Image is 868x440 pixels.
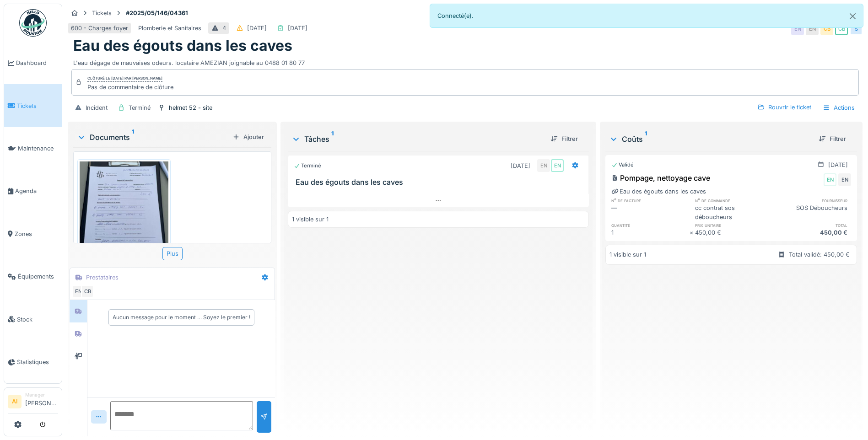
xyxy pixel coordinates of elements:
div: CB [835,22,848,35]
div: 1 visible sur 1 [609,250,646,259]
div: L'eau dégage de mauvaises odeurs. locataire AMEZIAN joignable au 0488 01 80 77 [73,55,857,67]
div: [DATE] [288,24,307,32]
div: CB [81,285,94,298]
div: 600 - Charges foyer [71,24,128,32]
div: Aucun message pour le moment … Soyez le premier ! [113,313,250,322]
div: EN [791,22,804,35]
sup: 1 [132,132,134,143]
a: Stock [4,298,62,340]
div: Manager [25,392,58,398]
button: Close [842,4,863,28]
div: EN [72,285,85,298]
div: EN [824,173,836,186]
div: Coûts [609,134,811,145]
div: EN [551,159,564,172]
strong: #2025/05/146/04361 [122,9,192,17]
div: Validé [611,161,634,169]
h6: prix unitaire [695,222,773,228]
div: S [850,22,863,35]
div: EN [806,22,819,35]
sup: 1 [645,134,647,145]
a: Agenda [4,170,62,212]
h6: fournisseur [773,198,851,204]
div: [DATE] [828,161,848,169]
div: Actions [819,101,859,114]
span: Stock [17,315,58,324]
div: EN [537,159,550,172]
div: [DATE] [511,161,530,170]
div: Pompage, nettoyage cave [611,172,710,183]
div: Filtrer [547,133,582,145]
h6: n° de facture [611,198,689,204]
div: 4 [222,24,226,32]
span: Équipements [18,272,58,281]
div: Tâches [291,134,543,145]
div: Prestataires [86,273,119,282]
div: Total validé: 450,00 € [789,250,850,259]
div: 450,00 € [773,228,851,237]
div: helmet 52 - site [169,103,212,112]
div: Filtrer [815,133,850,145]
h3: Eau des égouts dans les caves [296,178,585,187]
div: Plus [162,247,183,260]
div: Tickets [92,9,112,17]
div: — [611,204,689,221]
h6: quantité [611,222,689,228]
div: SOS Déboucheurs [773,204,851,221]
li: AI [8,395,22,408]
div: Plomberie et Sanitaires [138,24,201,32]
span: Zones [15,230,58,238]
div: EN [838,173,851,186]
div: Documents [77,132,229,143]
div: Incident [86,103,108,112]
div: CB [820,22,833,35]
div: × [690,228,695,237]
div: Eau des égouts dans les caves [611,187,706,196]
span: Tickets [17,102,58,110]
div: [DATE] [247,24,267,32]
a: Zones [4,213,62,255]
span: Agenda [15,187,58,195]
h6: n° de commande [695,198,773,204]
div: Ajouter [229,131,268,143]
div: 1 visible sur 1 [292,215,329,224]
a: Dashboard [4,42,62,84]
a: Tickets [4,84,62,127]
span: Dashboard [16,59,58,67]
h6: total [773,222,851,228]
div: Rouvrir le ticket [754,101,815,113]
div: Terminé [129,103,151,112]
div: cc contrat sos déboucheurs [695,204,773,221]
span: Maintenance [18,144,58,153]
a: Maintenance [4,127,62,170]
a: Équipements [4,255,62,298]
div: Terminé [294,162,321,170]
sup: 1 [331,134,334,145]
span: Statistiques [17,358,58,366]
img: Badge_color-CXgf-gQk.svg [19,9,47,37]
div: 1 [611,228,689,237]
div: Pas de commentaire de clôture [87,83,173,91]
img: bdsb55df39pi0a1iz9gdmuoezyuh [80,161,168,250]
div: Connecté(e). [430,4,864,28]
div: Clôturé le [DATE] par [PERSON_NAME] [87,75,162,82]
li: [PERSON_NAME] [25,392,58,411]
div: 450,00 € [695,228,773,237]
h1: Eau des égouts dans les caves [73,37,292,54]
a: AI Manager[PERSON_NAME] [8,392,58,413]
a: Statistiques [4,341,62,383]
